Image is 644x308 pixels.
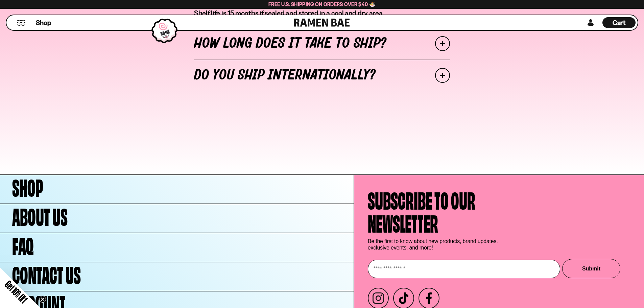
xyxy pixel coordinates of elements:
span: About Us [12,204,68,227]
span: FAQ [12,233,34,256]
a: Shop [36,17,51,28]
span: Shop [36,18,51,27]
input: Enter your email [368,260,560,278]
span: Contact Us [12,262,81,285]
span: Shop [12,174,43,197]
p: Be the first to know about new products, brand updates, exclusive events, and more! [368,238,503,251]
h4: Subscribe to our newsletter [368,187,475,233]
button: Submit [562,259,620,278]
a: Do you ship internationally? [194,60,450,91]
button: Close teaser [39,296,46,303]
span: Get 10% Off [3,279,29,305]
span: Free U.S. Shipping on Orders over $40 🍜 [268,1,376,7]
button: Mobile Menu Trigger [17,20,26,26]
a: Cart [602,15,636,30]
a: How long does it take to ship? [194,28,450,60]
span: Cart [613,19,626,27]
